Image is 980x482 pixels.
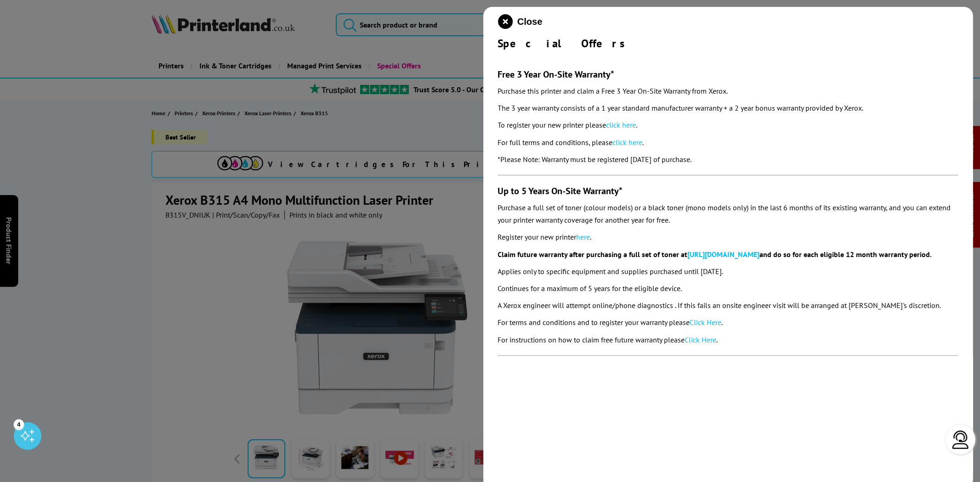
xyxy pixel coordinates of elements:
[952,431,970,449] img: user-headset-light.svg
[688,250,760,259] a: [URL][DOMAIN_NAME]
[760,250,932,259] b: and do so for each eligible 12 month warranty period.
[498,119,959,131] p: To register your new printer please .
[498,316,959,329] p: For terms and conditions and to register your warranty please .
[685,335,717,344] a: Click Here
[606,120,636,129] a: click here
[498,36,959,50] div: Special Offers
[498,334,959,346] p: For instructions on how to claim free future warranty please .
[577,232,590,241] a: here
[498,85,959,97] p: Purchase this printer and claim a Free 3 Year On-Site Warranty from Xerox.
[498,202,959,226] p: Purchase a full set of toner (colour models) or a black toner (mono models only) in the last 6 mo...
[498,136,959,149] p: For full terms and conditions, please .
[498,299,959,312] p: A Xerox engineer will attempt online/phone diagnostics . If this fails an onsite engineer visit w...
[14,419,24,429] div: 4
[498,250,688,259] b: Claim future warranty after purchasing a full set of toner at
[517,17,542,27] span: Close
[498,102,959,114] p: The 3 year warranty consists of a 1 year standard manufacturer warranty + a 2 year bonus warranty...
[690,318,722,327] a: Click Here
[613,138,643,147] a: click here
[498,231,959,243] p: Register your new printer .
[498,153,959,166] p: *Please Note: Warranty must be registered [DATE] of purchase.
[498,282,959,295] p: Continues for a maximum of 5 years for the eligible device.
[498,265,959,278] p: Applies only to specific equipment and supplies purchased until [DATE].
[498,68,959,80] h3: Free 3 Year On-Site Warranty*
[498,14,542,29] button: close modal
[498,185,959,197] h3: Up to 5 Years On-Site Warranty*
